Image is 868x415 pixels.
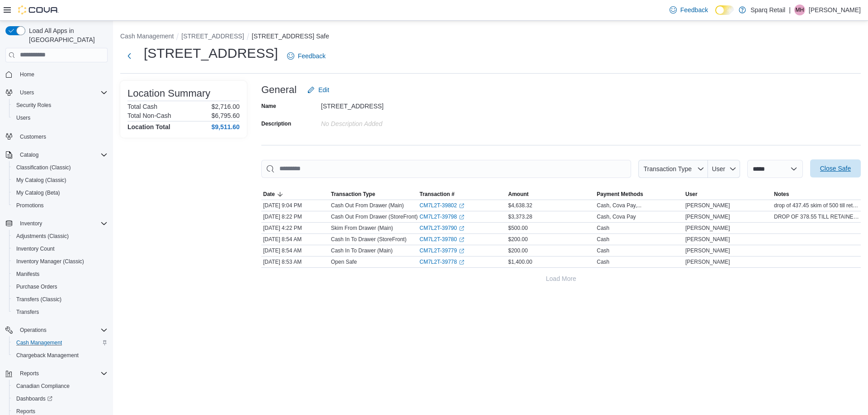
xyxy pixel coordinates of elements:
[508,202,532,209] span: $4,638.32
[459,226,464,231] svg: External link
[16,218,46,229] button: Inventory
[2,324,111,336] button: Operations
[420,247,464,254] a: CM7L2T-39779External link
[13,269,108,280] span: Manifests
[2,68,111,81] button: Home
[261,200,329,211] div: [DATE] 9:04 PM
[506,189,595,200] button: Amount
[13,393,108,404] span: Dashboards
[16,131,108,142] span: Customers
[212,123,240,131] h4: $9,511.60
[331,247,393,254] p: Cash In To Drawer (Main)
[597,224,609,232] div: Cash
[13,307,108,317] span: Transfers
[750,5,785,15] p: Sparq Retail
[9,199,111,212] button: Promotions
[16,270,39,278] span: Manifests
[13,231,108,242] span: Adjustments (Classic)
[16,149,42,160] button: Catalog
[13,175,108,186] span: My Catalog (Classic)
[16,325,108,336] span: Operations
[13,256,108,267] span: Inventory Manager (Classic)
[794,5,805,15] div: Maria Hartwick
[418,189,506,200] button: Transaction #
[685,202,730,209] span: [PERSON_NAME]
[13,350,108,361] span: Chargeback Management
[181,33,244,40] button: [STREET_ADDRESS]
[9,293,111,306] button: Transfers (Classic)
[120,47,138,65] button: Next
[508,258,532,266] span: $1,400.00
[9,242,111,255] button: Inventory Count
[16,368,42,379] button: Reports
[9,255,111,268] button: Inventory Manager (Classic)
[13,337,108,348] span: Cash Management
[16,202,44,209] span: Promotions
[13,256,88,267] a: Inventory Manager (Classic)
[20,89,34,96] span: Users
[127,123,170,131] h4: Location Total
[212,112,240,119] p: $6,795.60
[16,283,57,290] span: Purchase Orders
[9,336,111,349] button: Cash Management
[16,352,79,359] span: Chargeback Management
[20,220,42,227] span: Inventory
[685,247,730,254] span: [PERSON_NAME]
[597,213,636,220] div: Cash, Cova Pay
[820,164,851,173] span: Close Safe
[809,5,861,15] p: [PERSON_NAME]
[9,174,111,187] button: My Catalog (Classic)
[261,84,297,95] h3: General
[459,214,464,220] svg: External link
[685,191,698,198] span: User
[263,191,275,198] span: Date
[508,247,528,254] span: $200.00
[261,103,276,110] label: Name
[508,213,532,220] span: $3,373.28
[595,189,684,200] button: Payment Methods
[120,32,861,42] nav: An example of EuiBreadcrumbs
[13,337,66,348] a: Cash Management
[684,189,772,200] button: User
[459,248,464,254] svg: External link
[283,47,329,65] a: Feedback
[13,294,65,305] a: Transfers (Classic)
[16,408,35,415] span: Reports
[666,1,712,19] a: Feedback
[20,71,34,78] span: Home
[420,213,464,220] a: CM7L2T-39798External link
[789,5,791,15] p: |
[2,367,111,380] button: Reports
[25,26,108,44] span: Load All Apps in [GEOGRAPHIC_DATA]
[508,224,528,232] span: $500.00
[9,349,111,362] button: Chargeback Management
[13,381,73,392] a: Canadian Compliance
[680,5,708,14] span: Feedback
[16,149,108,160] span: Catalog
[16,233,69,240] span: Adjustments (Classic)
[304,81,333,99] button: Edit
[261,223,329,233] div: [DATE] 4:22 PM
[321,117,442,127] div: No Description added
[261,189,329,200] button: Date
[13,187,108,198] span: My Catalog (Beta)
[13,381,108,392] span: Canadian Compliance
[597,202,642,209] div: Cash, Cova Pay,...
[16,164,71,171] span: Classification (Classic)
[13,281,108,292] span: Purchase Orders
[16,218,108,229] span: Inventory
[638,160,708,178] button: Transaction Type
[13,200,108,211] span: Promotions
[9,99,111,112] button: Security Roles
[13,281,61,292] a: Purchase Orders
[685,236,730,243] span: [PERSON_NAME]
[261,270,861,288] button: Load More
[298,51,325,61] span: Feedback
[16,258,84,265] span: Inventory Manager (Classic)
[261,234,329,245] div: [DATE] 8:54 AM
[13,187,64,198] a: My Catalog (Beta)
[20,326,47,334] span: Operations
[420,258,464,266] a: CM7L2T-39778External link
[16,296,61,303] span: Transfers (Classic)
